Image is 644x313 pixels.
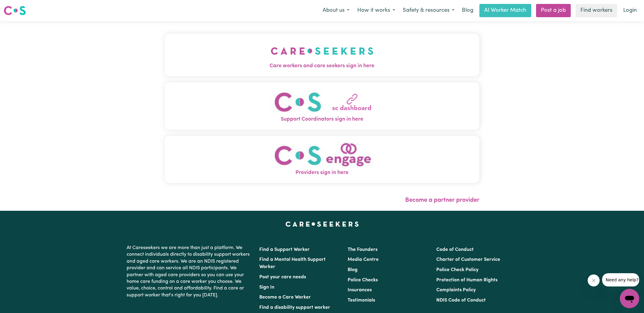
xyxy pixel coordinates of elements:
a: Post a job [536,4,571,17]
button: Care workers and care seekers sign in here [165,34,479,76]
iframe: Close message [588,274,600,286]
button: Support Coordinators sign in here [165,82,479,130]
img: Careseekers logo [4,5,26,16]
a: Careseekers logo [4,4,26,17]
a: Find workers [576,4,617,17]
a: Complaints Policy [436,288,476,292]
a: Post your care needs [259,275,306,280]
button: Providers sign in here [165,136,479,183]
iframe: Button to launch messaging window [620,289,639,308]
a: Testimonials [348,298,375,303]
a: AI Worker Match [479,4,531,17]
a: Police Check Policy [436,267,478,272]
a: Become a partner provider [405,197,479,203]
button: How it works [353,4,399,17]
button: About us [319,4,353,17]
span: Support Coordinators sign in here [165,115,479,123]
p: At Careseekers we are more than just a platform. We connect individuals directly to disability su... [127,242,252,301]
a: Careseekers home page [286,222,359,226]
a: Charter of Customer Service [436,257,500,262]
a: Protection of Human Rights [436,278,497,283]
iframe: Message from company [602,273,639,286]
a: The Founders [348,247,377,252]
a: Sign In [259,285,274,290]
a: Police Checks [348,278,378,283]
button: Safety & resources [399,4,458,17]
a: Blog [458,4,477,17]
a: Find a Mental Health Support Worker [259,257,326,269]
a: Login [620,4,640,17]
a: Insurances [348,288,372,292]
a: Media Centre [348,257,379,262]
a: Find a Support Worker [259,247,310,252]
a: Code of Conduct [436,247,474,252]
a: Become a Care Worker [259,295,311,300]
a: NDIS Code of Conduct [436,298,486,303]
span: Care workers and care seekers sign in here [165,62,479,70]
a: Blog [348,267,358,272]
span: Providers sign in here [165,169,479,177]
a: Find a disability support worker [259,305,330,310]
